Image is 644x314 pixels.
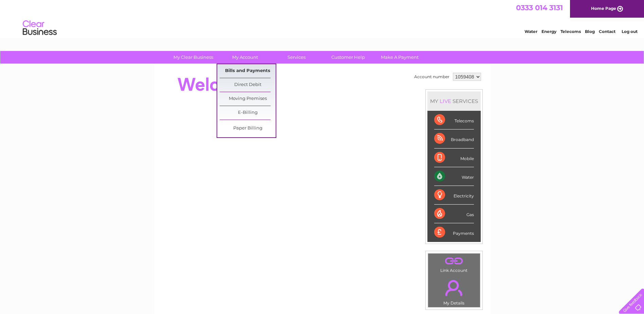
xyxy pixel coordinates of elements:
[320,51,376,64] a: Customer Help
[220,64,276,78] a: Bills and Payments
[372,51,428,64] a: Make A Payment
[412,71,451,83] td: Account number
[585,29,595,34] a: Blog
[430,276,478,300] a: .
[434,111,474,129] div: Telecoms
[434,223,474,242] div: Payments
[434,205,474,223] div: Gas
[438,98,453,104] div: LIVE
[428,274,480,308] td: My Details
[269,51,325,64] a: Services
[220,106,276,120] a: E-Billing
[560,29,581,34] a: Telecoms
[428,253,480,275] td: Link Account
[434,186,474,205] div: Electricity
[430,255,478,267] a: .
[165,51,221,64] a: My Clear Business
[162,4,483,33] div: Clear Business is a trading name of Verastar Limited (registered in [GEOGRAPHIC_DATA] No. 3667643...
[516,3,563,12] a: 0333 014 3131
[434,129,474,148] div: Broadband
[599,29,615,34] a: Contact
[220,92,276,106] a: Moving Premises
[622,29,638,34] a: Log out
[541,29,556,34] a: Energy
[525,29,537,34] a: Water
[434,149,474,167] div: Mobile
[220,78,276,92] a: Direct Debit
[220,122,276,135] a: Paper Billing
[427,91,481,111] div: MY SERVICES
[434,167,474,186] div: Water
[217,51,273,64] a: My Account
[22,18,57,38] img: logo.png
